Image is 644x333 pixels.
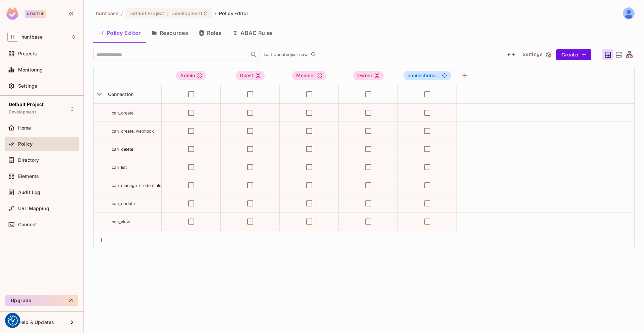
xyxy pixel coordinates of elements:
span: can_manage_credentials [112,183,161,188]
img: SReyMgAAAABJRU5ErkJggg== [6,7,18,20]
div: Owner [353,71,384,80]
button: Upgrade [5,295,78,306]
span: Default Project [9,102,44,107]
span: Settings [18,83,37,89]
span: can_list [112,165,127,170]
button: Roles [194,25,227,41]
span: connection [408,73,436,78]
span: : [167,11,169,16]
span: URL Mapping [18,206,49,211]
button: ABAC Rules [227,25,278,41]
span: # [433,73,436,78]
span: Development [171,10,202,16]
span: can_view [112,219,130,224]
button: Settings [520,49,553,60]
span: Elements [18,174,39,179]
div: Startup [25,10,46,18]
p: Last Updated just now [264,52,308,57]
span: can_delete [112,147,133,152]
span: Monitoring [18,67,43,73]
img: Revisit consent button [8,316,18,326]
span: Help & Updates [18,320,54,325]
span: Directory [18,157,39,163]
span: H [7,32,18,42]
button: Create [556,49,591,60]
span: can_update [112,201,135,206]
div: Member [292,71,326,80]
button: Consent Preferences [8,316,18,326]
span: Development [9,109,36,115]
li: / [121,10,123,16]
li: / [215,10,216,16]
span: ... [408,73,440,78]
span: Policy Editor [219,10,249,16]
button: Resources [146,25,194,41]
div: Guest [236,71,265,80]
span: Home [18,125,31,131]
div: Admin [176,71,206,80]
button: Policy Editor [93,25,146,41]
button: refresh [309,51,317,59]
span: Audit Log [18,190,40,195]
span: can_create [112,110,134,115]
span: Click to refresh data [308,51,317,59]
span: Default Project [129,10,164,16]
span: Workspace: huntbase [21,34,43,40]
span: Policy [18,141,33,147]
span: Connection [105,91,134,97]
img: Ravindra Bangrawa [623,8,634,19]
span: Connect [18,222,37,227]
span: the active workspace [96,10,118,16]
button: Open [249,50,259,59]
span: refresh [310,51,316,58]
span: Projects [18,51,37,56]
span: connection#owner [404,71,451,80]
span: can_create_webhook [112,129,154,134]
